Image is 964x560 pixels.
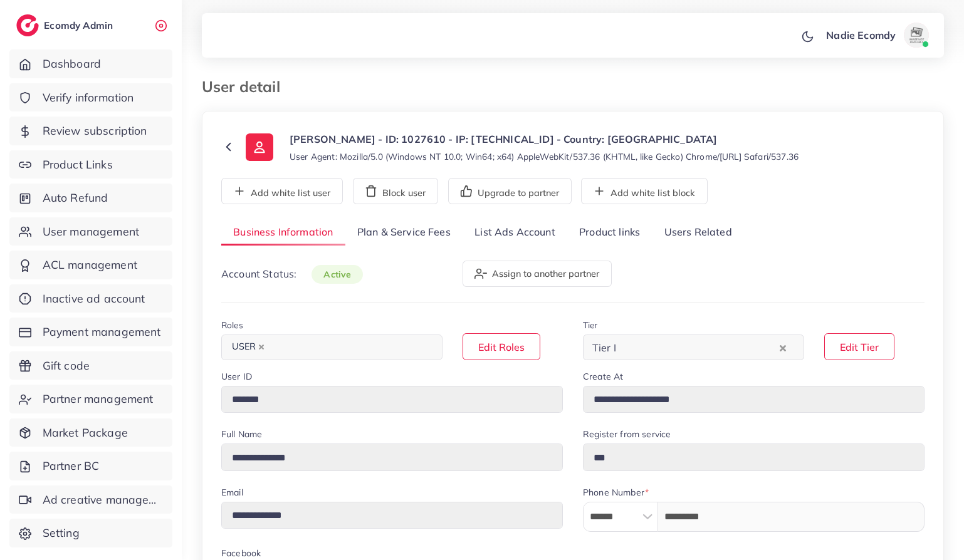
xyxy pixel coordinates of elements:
button: Block user [353,178,438,204]
a: Users Related [652,219,743,246]
span: ACL management [43,257,137,273]
a: Review subscription [9,117,172,145]
a: Auto Refund [9,184,172,212]
a: Ad creative management [9,485,172,514]
img: avatar [904,23,929,48]
div: Search for option [583,334,804,360]
span: Ad creative management [43,492,163,508]
a: Dashboard [9,49,172,78]
label: Tier [583,319,598,331]
a: Partner BC [9,452,172,480]
label: Register from service [583,428,671,440]
label: Phone Number [583,486,649,499]
span: USER [226,338,270,356]
button: Upgrade to partner [448,178,572,204]
button: Add white list block [581,178,708,204]
label: User ID [221,370,252,383]
button: Deselect USER [258,344,265,350]
p: Account Status: [221,266,363,282]
button: Edit Roles [463,333,540,360]
span: Partner BC [43,458,100,474]
a: Payment management [9,318,172,346]
a: Gift code [9,351,172,380]
div: Search for option [221,334,443,360]
h3: User detail [202,78,290,96]
input: Search for option [271,338,426,357]
a: Inactive ad account [9,284,172,313]
a: Market Package [9,418,172,447]
span: Review subscription [43,123,147,139]
img: logo [16,14,39,36]
button: Edit Tier [824,333,894,360]
a: ACL management [9,251,172,279]
span: Auto Refund [43,190,108,206]
a: logoEcomdy Admin [16,14,116,36]
span: Payment management [43,324,161,340]
button: Assign to another partner [463,261,612,287]
a: Product Links [9,150,172,179]
label: Roles [221,319,243,331]
a: User management [9,217,172,246]
span: Partner management [43,391,154,407]
span: Dashboard [43,56,101,72]
span: Product Links [43,157,113,173]
span: Verify information [43,90,134,106]
label: Facebook [221,547,261,559]
span: Tier I [590,338,619,357]
a: Verify information [9,83,172,112]
a: Plan & Service Fees [345,219,463,246]
span: User management [43,224,139,240]
a: Setting [9,519,172,547]
span: Gift code [43,358,90,374]
span: Inactive ad account [43,291,145,307]
a: Business Information [221,219,345,246]
a: Partner management [9,385,172,413]
a: Nadie Ecomdyavatar [819,23,934,48]
label: Create At [583,370,623,383]
button: Clear Selected [780,340,786,355]
span: Market Package [43,425,128,441]
a: Product links [567,219,652,246]
p: Nadie Ecomdy [826,28,896,43]
p: [PERSON_NAME] - ID: 1027610 - IP: [TECHNICAL_ID] - Country: [GEOGRAPHIC_DATA] [290,132,799,147]
a: List Ads Account [463,219,567,246]
button: Add white list user [221,178,343,204]
label: Email [221,486,243,499]
span: active [312,265,363,284]
label: Full Name [221,428,262,440]
input: Search for option [620,338,777,357]
img: ic-user-info.36bf1079.svg [246,133,273,161]
small: User Agent: Mozilla/5.0 (Windows NT 10.0; Win64; x64) AppleWebKit/537.36 (KHTML, like Gecko) Chro... [290,150,799,163]
h2: Ecomdy Admin [44,19,116,31]
span: Setting [43,525,80,541]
